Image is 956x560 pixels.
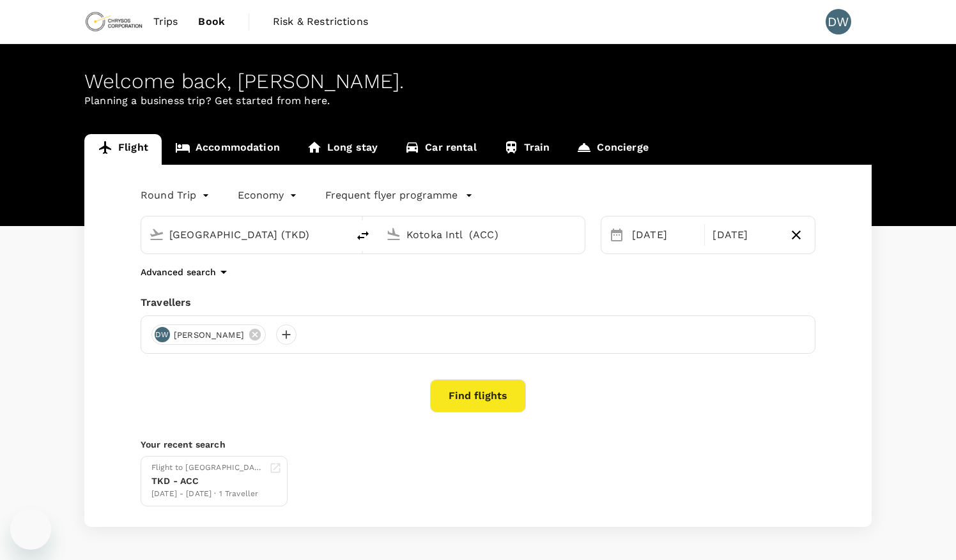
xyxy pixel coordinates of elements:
button: Find flights [430,379,526,412]
iframe: Button to launch messaging window [10,509,51,550]
p: Your recent search [141,438,815,451]
div: DW[PERSON_NAME] [151,324,266,345]
button: Open [576,233,578,236]
p: Advanced search [141,266,216,278]
div: [DATE] [627,222,702,248]
button: Frequent flyer programme [325,188,473,203]
span: Risk & Restrictions [273,14,368,29]
input: Going to [406,225,558,245]
span: Book [198,14,225,29]
span: Trips [153,14,178,29]
div: Round Trip [141,185,212,206]
a: Flight [84,134,162,165]
p: Planning a business trip? Get started from here. [84,93,872,109]
button: Open [339,233,341,236]
a: Train [490,134,564,165]
div: TKD - ACC [151,474,264,488]
a: Concierge [563,134,661,165]
button: Advanced search [141,264,231,280]
div: [DATE] [707,222,782,248]
a: Accommodation [162,134,293,165]
a: Long stay [293,134,391,165]
span: [PERSON_NAME] [166,329,252,342]
p: Frequent flyer programme [325,188,458,203]
input: Depart from [169,225,321,245]
div: Flight to [GEOGRAPHIC_DATA] [151,462,264,474]
div: DW [155,327,170,342]
button: delete [348,220,378,251]
a: Car rental [391,134,490,165]
div: Welcome back , [PERSON_NAME] . [84,70,872,93]
div: DW [826,9,851,34]
div: Travellers [141,295,815,310]
div: [DATE] - [DATE] · 1 Traveller [151,488,264,501]
img: Chrysos Corporation [84,8,143,36]
div: Economy [238,185,300,206]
